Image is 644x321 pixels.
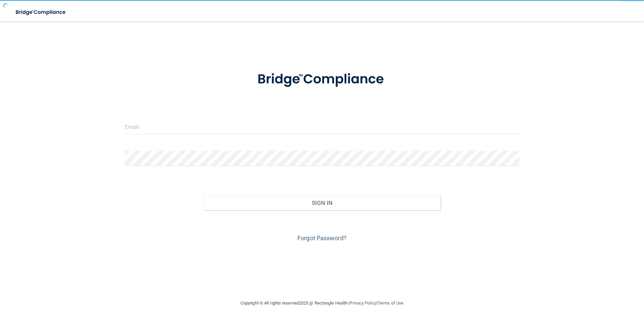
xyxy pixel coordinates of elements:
div: Copyright © All rights reserved 2025 @ Rectangle Health | | [199,292,445,314]
button: Sign In [203,195,441,210]
input: Email [125,119,520,134]
a: Terms of Use [378,300,404,306]
a: Privacy Policy [350,300,376,306]
img: bridge_compliance_login_screen.278c3ca4.svg [10,5,72,19]
img: bridge_compliance_login_screen.278c3ca4.svg [244,62,400,97]
a: Forgot Password? [297,235,347,242]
